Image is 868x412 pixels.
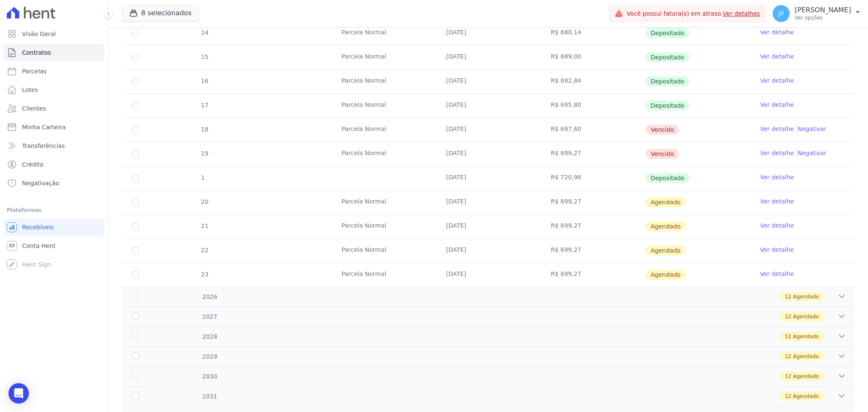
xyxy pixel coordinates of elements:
span: 12 [785,373,791,380]
span: 23 [200,271,209,278]
a: Transferências [3,137,105,154]
span: 12 [785,353,791,360]
input: Só é possível selecionar pagamentos em aberto [132,102,139,109]
span: Clientes [22,104,46,113]
span: 2031 [202,392,217,401]
td: Parcela Normal [331,190,436,214]
span: 2026 [202,292,217,301]
a: Ver detalhe [760,76,794,85]
input: default [132,126,139,133]
a: Negativar [797,150,826,156]
td: [DATE] [436,166,541,190]
span: 2028 [202,332,217,341]
td: R$ 697,60 [540,118,645,142]
span: 1 [200,174,205,181]
td: [DATE] [436,239,541,262]
td: Parcela Normal [331,214,436,238]
span: 2027 [202,312,217,321]
p: Ver opções [795,14,851,21]
button: JP [PERSON_NAME] Ver opções [766,2,868,25]
td: R$ 699,27 [540,190,645,214]
span: Depositado [645,173,690,183]
a: Ver detalhe [760,100,794,109]
td: R$ 692,84 [540,70,645,93]
span: Recebíveis [22,223,54,231]
button: 8 selecionados [122,5,199,21]
td: R$ 689,00 [540,45,645,69]
td: [DATE] [436,214,541,238]
td: [DATE] [436,21,541,45]
span: 12 [785,333,791,340]
td: Parcela Normal [331,21,436,45]
span: Lotes [22,86,38,94]
td: Parcela Normal [331,70,436,93]
span: Depositado [645,52,690,62]
td: R$ 680,14 [540,21,645,45]
span: 12 [785,393,791,400]
a: Negativar [797,125,826,132]
a: Visão Geral [3,25,105,42]
td: Parcela Normal [331,142,436,166]
span: Minha Carteira [22,123,66,131]
span: Visão Geral [22,30,56,38]
td: Parcela Normal [331,239,436,262]
span: Depositado [645,100,690,111]
a: Ver detalhe [760,52,794,61]
a: Recebíveis [3,219,105,236]
a: Ver detalhe [760,221,794,230]
a: Ver detalhe [760,28,794,36]
div: Plataformas [7,205,101,215]
span: Vencido [645,149,679,159]
a: Contratos [3,44,105,61]
span: Depositado [645,76,690,86]
input: Só é possível selecionar pagamentos em aberto [132,30,139,36]
input: default [132,150,139,157]
td: R$ 720,98 [540,166,645,190]
a: Ver detalhe [760,270,794,278]
a: Clientes [3,100,105,117]
a: Ver detalhe [760,173,794,181]
input: Só é possível selecionar pagamentos em aberto [132,54,139,61]
input: Só é possível selecionar pagamentos em aberto [132,175,139,181]
span: 12 [785,313,791,320]
span: Negativação [22,179,59,187]
a: Parcelas [3,63,105,80]
span: 16 [200,78,209,84]
td: Parcela Normal [331,263,436,287]
span: JP [779,11,784,17]
td: [DATE] [436,94,541,117]
span: 2030 [202,372,217,381]
a: Ver detalhes [723,10,760,17]
span: 2029 [202,352,217,361]
span: Agendado [793,373,819,380]
a: Negativação [3,175,105,192]
span: Agendado [645,245,686,256]
span: Agendado [793,393,819,400]
span: Agendado [793,293,819,301]
input: default [132,223,139,230]
a: Ver detalhe [760,245,794,254]
span: Contratos [22,48,51,57]
a: Ver detalhe [760,125,794,133]
span: Crédito [22,160,44,169]
td: R$ 695,80 [540,94,645,117]
span: Parcelas [22,67,47,75]
span: 20 [200,198,209,205]
a: Crédito [3,156,105,173]
a: Conta Hent [3,237,105,254]
td: Parcela Normal [331,118,436,142]
span: 18 [200,126,209,133]
td: [DATE] [436,142,541,166]
a: Minha Carteira [3,119,105,136]
td: [DATE] [436,45,541,69]
span: Depositado [645,28,690,38]
span: Conta Hent [22,242,56,250]
span: Agendado [793,353,819,360]
span: Vencido [645,125,679,135]
span: Agendado [793,313,819,320]
span: 15 [200,53,209,60]
td: [DATE] [436,263,541,287]
span: 19 [200,150,209,157]
td: R$ 699,27 [540,142,645,166]
span: Agendado [645,197,686,207]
